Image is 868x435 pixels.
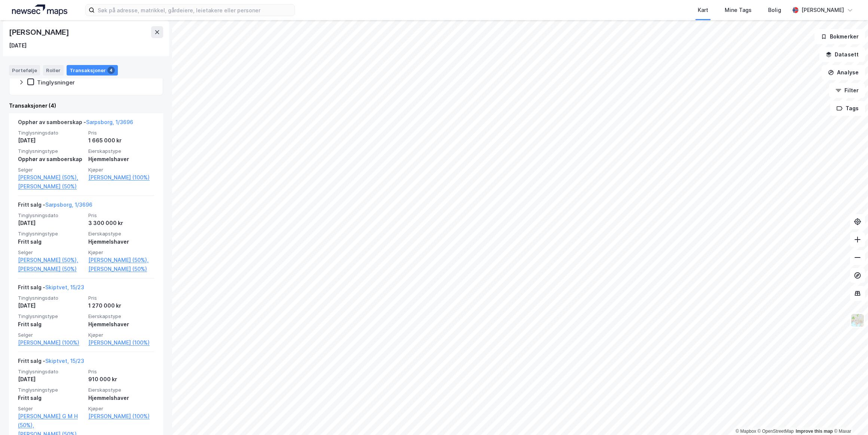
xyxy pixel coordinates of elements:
a: Mapbox [736,429,756,434]
a: Skiptvet, 15/23 [45,284,84,290]
div: Bolig [768,6,781,15]
div: 3 300 000 kr [88,219,154,228]
span: Tinglysningsdato [18,295,84,301]
span: Tinglysningstype [18,231,84,237]
input: Søk på adresse, matrikkel, gårdeiere, leietakere eller personer [95,4,294,16]
span: Pris [88,295,154,301]
div: Kontrollprogram for chat [831,399,868,435]
span: Tinglysningstype [18,148,84,154]
div: 1 270 000 kr [88,301,154,310]
span: Tinglysningsdato [18,130,84,136]
div: Transaksjoner [67,65,118,75]
button: Datasett [819,47,865,62]
span: Kjøper [88,167,154,173]
div: [PERSON_NAME] [9,26,70,38]
div: [PERSON_NAME] [801,6,844,15]
div: Hjemmelshaver [88,320,154,329]
span: Tinglysningstype [18,313,84,320]
div: Hjemmelshaver [88,394,154,402]
a: [PERSON_NAME] (50%) [88,265,154,274]
span: Eierskapstype [88,231,154,237]
div: Mine Tags [725,6,752,15]
div: Hjemmelshaver [88,237,154,246]
div: Fritt salg [18,394,84,402]
a: [PERSON_NAME] (100%) [88,412,154,421]
div: Kart [698,6,708,15]
a: [PERSON_NAME] (50%) [18,182,84,191]
span: Pris [88,368,154,375]
div: Portefølje [9,65,40,75]
div: 910 000 kr [88,375,154,384]
a: Skiptvet, 15/23 [45,358,84,364]
a: Sarpsborg, 1/3696 [86,119,133,125]
a: [PERSON_NAME] (50%), [18,173,84,182]
img: logo.a4113a55bc3d86da70a041830d287a7e.svg [12,4,67,16]
div: 4 [107,67,115,74]
span: Pris [88,130,154,136]
div: [DATE] [9,41,27,50]
span: Eierskapstype [88,387,154,393]
a: [PERSON_NAME] (100%) [18,338,84,347]
span: Tinglysningstype [18,387,84,393]
span: Kjøper [88,249,154,256]
span: Tinglysningsdato [18,368,84,375]
div: Hjemmelshaver [88,155,154,164]
div: Roller [43,65,64,75]
span: Selger [18,405,84,412]
span: Kjøper [88,332,154,338]
span: Eierskapstype [88,148,154,154]
div: 1 665 000 kr [88,136,154,145]
div: [DATE] [18,375,84,384]
div: Fritt salg - [18,200,92,212]
span: Eierskapstype [88,313,154,320]
div: Opphør av samboerskap - [18,118,133,130]
a: [PERSON_NAME] (100%) [88,173,154,182]
button: Filter [829,83,865,98]
div: Fritt salg - [18,283,84,295]
a: [PERSON_NAME] (100%) [88,338,154,347]
a: [PERSON_NAME] G M H (50%), [18,412,84,430]
span: Selger [18,332,84,338]
a: [PERSON_NAME] (50%) [18,265,84,274]
div: Fritt salg - [18,357,84,368]
div: Fritt salg [18,320,84,329]
button: Analyse [822,65,865,80]
div: Opphør av samboerskap [18,155,84,164]
iframe: Chat Widget [831,399,868,435]
span: Pris [88,212,154,219]
a: [PERSON_NAME] (50%), [18,256,84,265]
div: Transaksjoner (4) [9,101,163,110]
span: Tinglysningsdato [18,212,84,219]
button: Tags [830,101,865,116]
div: [DATE] [18,219,84,228]
a: Sarpsborg, 1/3696 [45,201,92,208]
div: Fritt salg [18,237,84,246]
a: [PERSON_NAME] (50%), [88,256,154,265]
span: Selger [18,249,84,256]
span: Kjøper [88,405,154,412]
div: Tinglysninger [37,79,75,86]
a: Improve this map [796,429,833,434]
div: [DATE] [18,136,84,145]
img: Z [850,313,865,327]
button: Bokmerker [814,29,865,44]
a: OpenStreetMap [758,429,794,434]
span: Selger [18,167,84,173]
div: [DATE] [18,301,84,310]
